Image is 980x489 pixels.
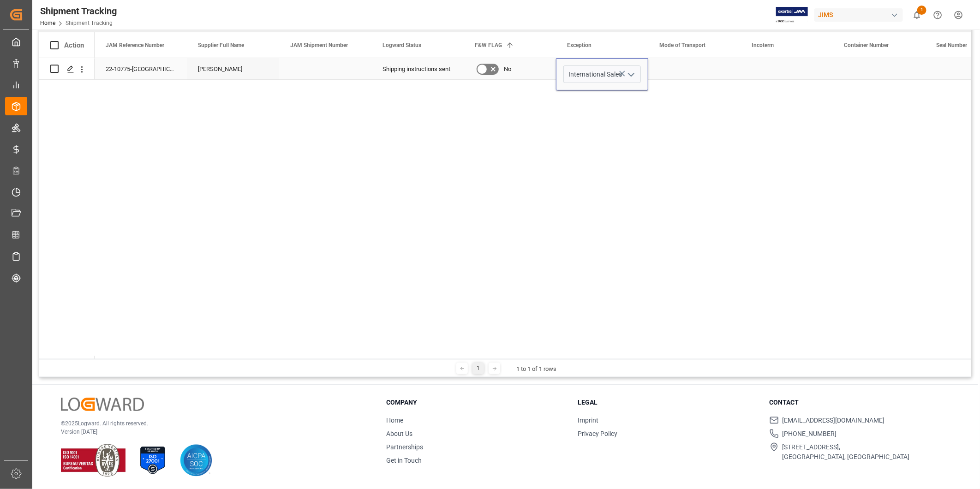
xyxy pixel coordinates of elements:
[382,59,453,80] div: Shipping instructions sent
[770,398,950,407] h3: Contact
[814,8,903,22] div: JIMS
[578,417,598,424] a: Imprint
[504,59,511,80] span: No
[752,42,774,48] span: Incoterm
[187,58,279,79] div: [PERSON_NAME]
[40,4,117,18] div: Shipment Tracking
[61,444,125,477] img: ISO 9001 & ISO 14001 Certification
[386,457,422,464] a: Get in Touch
[776,7,808,23] img: Exertis%20JAM%20-%20Email%20Logo.jpg_1722504956.jpg
[516,364,556,374] div: 1 to 1 of 1 rows
[917,6,926,15] span: 1
[137,444,169,477] img: ISO 27001 Certification
[61,428,363,436] p: Version [DATE]
[659,42,705,48] span: Mode of Transport
[927,5,948,25] button: Help Center
[386,443,423,451] a: Partnerships
[40,20,55,26] a: Home
[472,363,484,374] div: 1
[95,58,187,79] div: 22-10775-[GEOGRAPHIC_DATA]
[386,430,412,437] a: About Us
[386,417,403,424] a: Home
[475,42,502,48] span: F&W FLAG
[39,58,95,80] div: Press SPACE to select this row.
[382,42,421,48] span: Logward Status
[61,419,363,428] p: © 2025 Logward. All rights reserved.
[624,67,638,82] button: open menu
[936,42,967,48] span: Seal Number
[578,398,758,407] h3: Legal
[814,6,907,24] button: JIMS
[567,42,592,48] span: Exception
[290,42,348,48] span: JAM Shipment Number
[563,66,641,83] input: Type to search/select
[783,416,885,425] span: [EMAIL_ADDRESS][DOMAIN_NAME]
[907,5,927,25] button: show 1 new notifications
[61,398,144,411] img: Logward Logo
[578,430,617,437] a: Privacy Policy
[106,42,164,48] span: JAM Reference Number
[198,42,244,48] span: Supplier Full Name
[64,41,84,49] div: Action
[783,442,910,462] span: [STREET_ADDRESS], [GEOGRAPHIC_DATA], [GEOGRAPHIC_DATA]
[783,429,837,439] span: [PHONE_NUMBER]
[386,398,566,407] h3: Company
[180,444,212,477] img: AICPA SOC
[844,42,889,48] span: Container Number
